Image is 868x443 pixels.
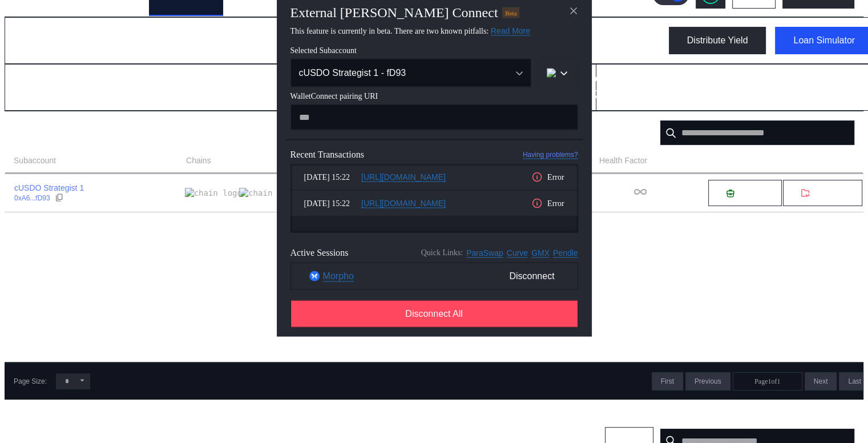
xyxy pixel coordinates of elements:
div: USD [115,87,139,101]
div: Page Size: [14,377,47,385]
div: 12,280,282.778 [14,87,111,101]
a: Read More [491,26,530,36]
h2: Total Balance [14,74,73,84]
span: Page 1 of 1 [754,377,780,386]
span: Disconnect All [405,309,463,319]
span: [DATE] 15:22 [304,172,357,182]
img: Morpho [309,271,320,281]
a: ParaSwap [466,248,503,257]
div: Distribute Yield [687,35,748,46]
span: WalletConnect pairing URI [290,92,578,101]
button: Disconnect All [290,300,578,328]
span: Last [848,377,861,385]
a: Morpho [323,271,354,281]
button: close modal [564,2,583,20]
a: GMX [531,248,550,257]
a: Pendle [553,248,578,257]
span: Chains [186,155,211,167]
span: Next [814,377,828,385]
span: Health Factor [599,155,647,167]
span: Active Sessions [290,248,349,258]
a: [URL][DOMAIN_NAME] [361,199,446,208]
button: MorphoMorphoDisconnect [290,263,578,290]
div: Error [531,198,564,210]
div: USD [688,87,712,101]
div: cUSDO Strategist 1 [14,183,84,193]
span: This feature is currently in beta. There are two known pitfalls: [290,27,530,35]
div: My Dashboard [14,30,119,51]
span: Withdraw [814,189,845,198]
button: chain logo [536,59,578,87]
div: Subaccounts [14,126,80,139]
span: [DATE] 15:22 [304,199,357,208]
a: Curve [507,248,528,257]
button: Open menu [290,59,531,87]
div: Loan Simulator [793,35,855,46]
span: Disconnect [504,267,559,286]
div: 0xA6...fD93 [14,194,50,202]
span: Previous [695,377,721,385]
div: Error [531,171,564,183]
span: Recent Transactions [290,150,364,160]
span: Deposit [739,189,764,198]
a: Having problems? [523,150,578,159]
a: [URL][DOMAIN_NAME] [361,172,446,182]
div: Beta [502,7,519,18]
img: chain logo [239,188,296,198]
img: chain logo [185,188,242,198]
h2: External [PERSON_NAME] Connect [290,5,498,21]
img: chain logo [547,69,556,78]
h2: Total Equity [587,74,638,84]
div: 12,280,282.778 [587,87,683,101]
span: First [661,377,674,385]
div: cUSDO Strategist 1 - fD93 [299,68,498,78]
span: Subaccount [14,155,56,167]
span: Selected Subaccount [290,46,578,55]
span: Quick Links: [421,248,463,257]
